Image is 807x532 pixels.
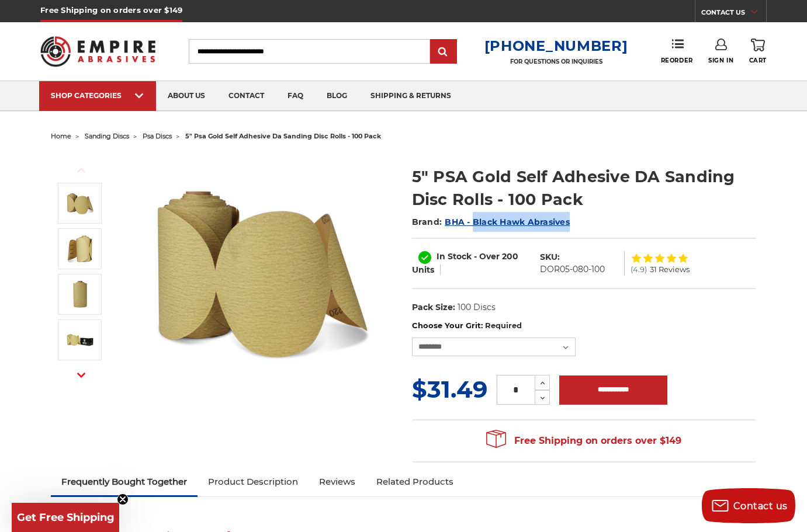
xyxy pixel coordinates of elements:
[412,320,756,332] label: Choose Your Grit:
[661,57,693,64] span: Reorder
[51,132,71,140] a: home
[749,39,767,64] a: Cart
[65,325,95,354] img: Black hawk abrasives gold psa discs on a roll
[412,165,756,211] h1: 5" PSA Gold Self Adhesive DA Sanding Disc Rolls - 100 Pack
[198,469,309,495] a: Product Description
[445,217,570,227] a: BHA - Black Hawk Abrasives
[65,280,95,309] img: 5 inch gold discs on a roll
[144,153,378,387] img: 5" Sticky Backed Sanding Discs on a roll
[51,91,144,100] div: SHOP CATEGORIES
[185,132,381,140] span: 5" psa gold self adhesive da sanding disc rolls - 100 pack
[276,81,315,111] a: faq
[67,158,95,183] button: Previous
[484,37,628,54] a: [PHONE_NUMBER]
[701,6,766,22] a: CONTACT US
[540,251,560,263] dt: SKU:
[17,511,115,524] span: Get Free Shipping
[631,266,647,273] span: (4.9)
[484,58,628,65] p: FOR QUESTIONS OR INQUIRIES
[85,132,129,140] a: sanding discs
[156,81,217,111] a: about us
[217,81,276,111] a: contact
[65,189,95,218] img: 5" Sticky Backed Sanding Discs on a roll
[412,375,487,404] span: $31.49
[412,217,442,227] span: Brand:
[702,488,795,523] button: Contact us
[650,266,690,273] span: 31 Reviews
[67,363,95,388] button: Next
[40,29,155,74] img: Empire Abrasives
[412,265,434,275] span: Units
[733,500,788,512] span: Contact us
[486,429,681,453] span: Free Shipping on orders over $149
[412,301,455,314] dt: Pack Size:
[749,57,767,64] span: Cart
[502,251,518,262] span: 200
[661,39,693,64] a: Reorder
[366,469,464,495] a: Related Products
[432,40,455,64] input: Submit
[309,469,366,495] a: Reviews
[117,493,129,505] button: Close teaser
[65,234,95,263] img: 5" PSA Gold Sanding Discs on a Roll
[12,503,119,532] div: Get Free ShippingClose teaser
[143,132,172,140] a: psa discs
[359,81,463,111] a: shipping & returns
[708,57,733,64] span: Sign In
[51,469,198,495] a: Frequently Bought Together
[474,251,500,262] span: - Over
[540,263,605,276] dd: DOR05-080-100
[458,301,496,314] dd: 100 Discs
[485,321,522,330] small: Required
[315,81,359,111] a: blog
[437,251,472,262] span: In Stock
